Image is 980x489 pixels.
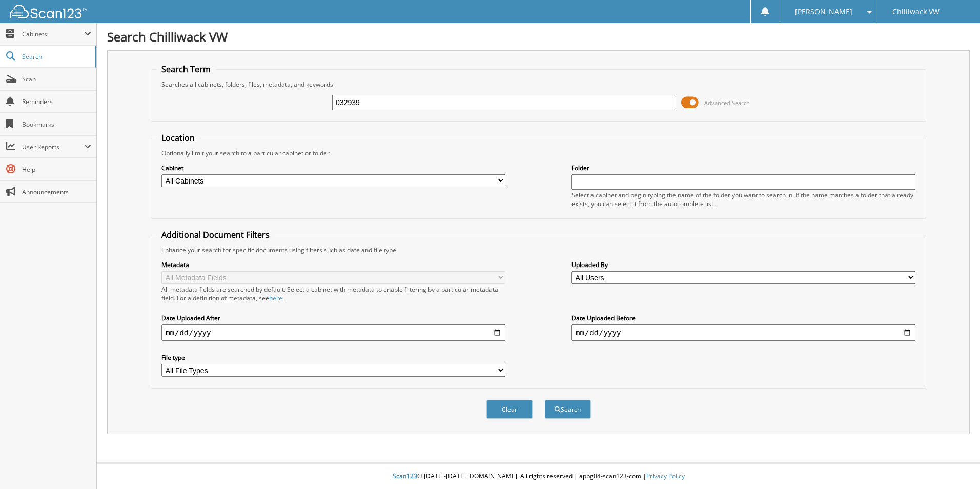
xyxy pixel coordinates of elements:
[571,314,915,322] label: Date Uploaded Before
[393,472,417,480] span: Scan123
[545,400,591,419] button: Search
[704,99,750,107] span: Advanced Search
[269,294,282,302] a: here
[22,75,91,84] span: Scan
[22,97,91,106] span: Reminders
[571,324,915,341] input: end
[795,9,852,15] span: [PERSON_NAME]
[10,5,87,18] img: scan123-logo-white.svg
[156,246,921,254] div: Enhance your search for specific documents using filters such as date and file type.
[97,464,980,489] div: © [DATE]-[DATE] [DOMAIN_NAME]. All rights reserved | appg04-scan123-com |
[22,165,91,174] span: Help
[161,164,505,172] label: Cabinet
[571,164,915,172] label: Folder
[156,80,921,89] div: Searches all cabinets, folders, files, metadata, and keywords
[156,64,216,75] legend: Search Term
[22,120,91,129] span: Bookmarks
[161,324,505,341] input: start
[892,9,940,15] span: Chilliwack VW
[571,191,915,208] div: Select a cabinet and begin typing the name of the folder you want to search in. If the name match...
[161,260,505,269] label: Metadata
[571,260,915,269] label: Uploaded By
[22,52,90,61] span: Search
[161,314,505,322] label: Date Uploaded After
[22,142,84,151] span: User Reports
[156,132,200,144] legend: Location
[22,30,84,38] span: Cabinets
[161,285,505,302] div: All metadata fields are searched by default. Select a cabinet with metadata to enable filtering b...
[156,149,921,157] div: Optionally limit your search to a particular cabinet or folder
[646,472,685,480] a: Privacy Policy
[107,28,970,45] h1: Search Chilliwack VW
[161,353,505,362] label: File type
[929,440,980,489] iframe: Chat Widget
[156,229,275,240] legend: Additional Document Filters
[22,188,91,196] span: Announcements
[486,400,533,419] button: Clear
